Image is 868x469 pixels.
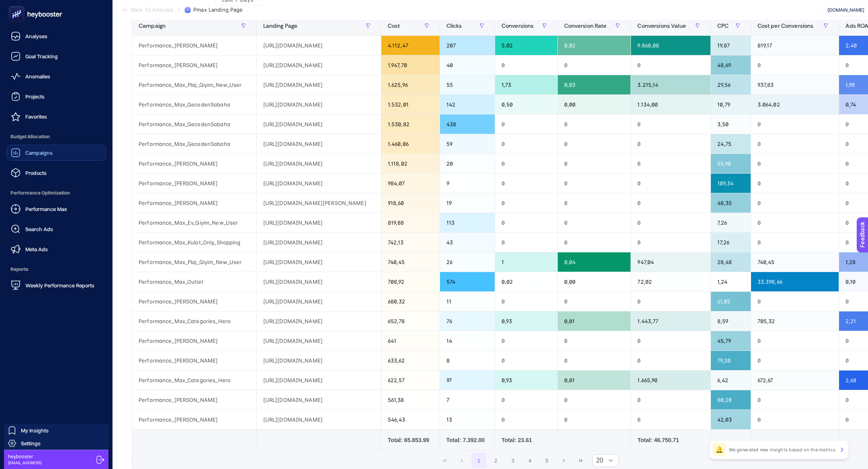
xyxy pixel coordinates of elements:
a: Settings [4,437,108,450]
div: 1.625,96 [381,75,440,94]
div: 0 [558,213,631,232]
div: 0 [631,213,710,232]
div: [URL][DOMAIN_NAME] [257,134,381,154]
span: Products [25,170,47,176]
div: Total: 7.392.00 [446,436,488,444]
div: 48,35 [711,193,751,213]
span: Conversions Value [637,23,686,29]
div: [URL][DOMAIN_NAME] [257,95,381,114]
span: Projects [25,93,45,100]
span: Performance Max [25,206,67,212]
div: [URL][DOMAIN_NAME] [257,371,381,390]
span: Conversions [502,23,534,29]
div: [URL][DOMAIN_NAME] [257,36,381,55]
span: Back To Analysis [131,7,173,13]
div: 7,26 [711,213,751,232]
div: 26 [440,252,495,272]
span: Reports [6,261,106,277]
div: 1,24 [711,272,751,291]
div: 0 [631,174,710,193]
div: 622,57 [381,371,440,390]
div: Performance_Max_Ev_Giyim_New_User [132,213,256,232]
button: Last Page [573,453,588,468]
div: 59 [440,134,495,154]
div: Performance_[PERSON_NAME] [132,193,256,213]
div: Performance_[PERSON_NAME] [132,154,256,173]
div: 0 [751,193,839,213]
div: 740,45 [381,252,440,272]
div: 72,02 [631,272,710,291]
div: 11 [440,292,495,311]
div: 0 [558,154,631,173]
p: We generated new insights based on the metrics [729,446,835,453]
div: 0 [495,154,557,173]
div: 🔔 [713,443,726,456]
div: 55 [440,75,495,94]
div: Performance_[PERSON_NAME] [132,331,256,350]
div: 1,73 [495,75,557,94]
div: 6,42 [711,371,751,390]
div: 0 [631,154,710,173]
div: 0 [558,292,631,311]
a: Favorites [6,109,106,125]
div: 0,02 [495,272,557,291]
div: [URL][DOMAIN_NAME] [257,75,381,94]
a: Products [6,165,106,181]
div: 0,02 [558,36,631,55]
div: Performance_Max_GecedenSabaha [132,115,256,134]
div: 819,88 [381,213,440,232]
div: 79,20 [711,351,751,370]
div: Performance_Max_Plaj_Giyim_New_User [132,75,256,94]
div: 0,00 [558,95,631,114]
div: 1.460,06 [381,134,440,154]
div: 0,00 [558,272,631,291]
div: 4.112,47 [381,36,440,55]
div: [URL][DOMAIN_NAME] [257,292,381,311]
a: Goal Tracking [6,48,106,64]
div: 0 [631,193,710,213]
div: 20 [440,154,495,173]
div: 0 [631,331,710,350]
div: 0 [495,213,557,232]
div: 1.947,70 [381,55,440,75]
div: 0 [495,410,557,429]
div: Performance_Max_Categories_Hero [132,311,256,331]
a: Weekly Performance Reports [6,277,106,293]
div: 9 [440,174,495,193]
div: [URL][DOMAIN_NAME] [257,174,381,193]
span: Rows per page [593,455,603,467]
div: 45,79 [711,331,751,350]
span: Favorites [25,113,47,120]
div: 0 [751,174,839,193]
button: 5 [539,453,555,468]
div: 0 [558,351,631,370]
div: 97 [440,371,495,390]
div: 0 [558,115,631,134]
div: 652,78 [381,311,440,331]
div: 0,03 [558,75,631,94]
div: Performance_[PERSON_NAME] [132,292,256,311]
span: Performance Optimization [6,185,106,201]
span: My Insights [21,427,49,434]
div: 0 [751,390,839,410]
div: 0 [631,55,710,75]
div: 680,32 [381,292,440,311]
div: [URL][DOMAIN_NAME] [257,154,381,173]
span: Conversion Rate [564,23,607,29]
div: 0 [558,174,631,193]
span: Analyses [25,33,47,39]
div: [URL][DOMAIN_NAME][PERSON_NAME] [257,193,381,213]
button: Next Page [556,453,571,468]
div: [URL][DOMAIN_NAME] [257,410,381,429]
div: 0 [751,115,839,134]
span: Campaigns [25,150,53,156]
div: 7 [440,390,495,410]
div: 19 [440,193,495,213]
div: Performance_Max_GecedenSabaha [132,95,256,114]
span: Cost per Conversions [757,23,814,29]
div: 0 [558,233,631,252]
span: Pmax Landing Page [193,7,243,13]
div: 0 [751,213,839,232]
div: [URL][DOMAIN_NAME] [257,115,381,134]
div: [URL][DOMAIN_NAME] [257,272,381,291]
